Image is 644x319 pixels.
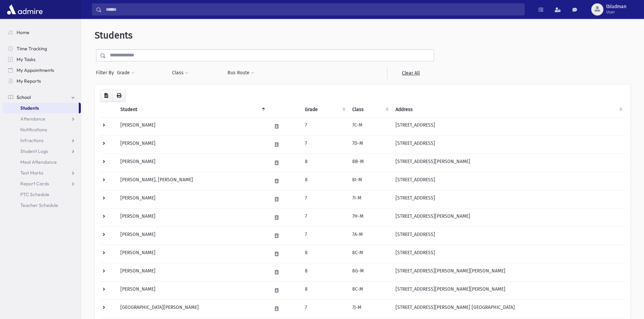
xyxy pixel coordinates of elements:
[116,135,268,154] td: [PERSON_NAME]
[301,245,348,263] td: 8
[391,245,625,263] td: [STREET_ADDRESS]
[116,190,268,208] td: [PERSON_NAME]
[20,137,44,143] span: Infractions
[348,135,391,154] td: 7D-M
[348,172,391,190] td: 8I-M
[301,135,348,154] td: 7
[387,67,434,79] a: Clear All
[17,78,41,84] span: My Reports
[116,227,268,245] td: [PERSON_NAME]
[172,67,189,79] button: Class
[3,27,81,38] a: Home
[20,170,43,176] span: Test Marks
[301,227,348,245] td: 7
[117,67,135,79] button: Grade
[20,105,39,111] span: Students
[116,263,268,281] td: [PERSON_NAME]
[3,189,81,200] a: PTC Schedule
[20,181,49,187] span: Report Cards
[116,102,268,117] th: Student: activate to sort column descending
[17,46,47,52] span: Time Tracking
[3,178,81,189] a: Report Cards
[116,281,268,299] td: [PERSON_NAME]
[3,124,81,135] a: Notifications
[20,202,58,208] span: Teacher Schedule
[391,154,625,172] td: [STREET_ADDRESS][PERSON_NAME]
[391,299,625,318] td: [STREET_ADDRESS][PERSON_NAME] [GEOGRAPHIC_DATA]
[391,281,625,299] td: [STREET_ADDRESS][PERSON_NAME][PERSON_NAME]
[116,299,268,318] td: [GEOGRAPHIC_DATA][PERSON_NAME]
[102,3,524,16] input: Search
[348,263,391,281] td: 8G-M
[20,159,57,165] span: Meal Attendance
[116,172,268,190] td: [PERSON_NAME], [PERSON_NAME]
[227,67,255,79] button: Bus Route
[348,117,391,135] td: 7C-M
[391,190,625,208] td: [STREET_ADDRESS]
[301,190,348,208] td: 7
[96,69,117,76] span: Filter By
[301,154,348,172] td: 8
[116,154,268,172] td: [PERSON_NAME]
[301,208,348,227] td: 7
[348,208,391,227] td: 7H-M
[3,200,81,211] a: Teacher Schedule
[116,208,268,227] td: [PERSON_NAME]
[391,102,625,117] th: Address: activate to sort column ascending
[348,245,391,263] td: 8C-M
[391,172,625,190] td: [STREET_ADDRESS]
[391,135,625,154] td: [STREET_ADDRESS]
[20,127,47,133] span: Notifications
[20,148,48,154] span: Student Logs
[116,245,268,263] td: [PERSON_NAME]
[301,299,348,318] td: 7
[3,146,81,157] a: Student Logs
[3,65,81,76] a: My Appointments
[348,102,391,117] th: Class: activate to sort column ascending
[3,54,81,65] a: My Tasks
[20,116,45,122] span: Attendance
[17,56,35,62] span: My Tasks
[301,281,348,299] td: 8
[100,90,113,102] button: CSV
[3,157,81,167] a: Meal Attendance
[391,117,625,135] td: [STREET_ADDRESS]
[112,90,126,102] button: Print
[17,29,29,35] span: Home
[3,43,81,54] a: Time Tracking
[3,135,81,146] a: Infractions
[301,102,348,117] th: Grade: activate to sort column ascending
[17,67,54,73] span: My Appointments
[391,227,625,245] td: [STREET_ADDRESS]
[301,263,348,281] td: 8
[391,208,625,227] td: [STREET_ADDRESS][PERSON_NAME]
[301,117,348,135] td: 7
[3,92,81,103] a: School
[606,4,626,9] span: lbludman
[301,172,348,190] td: 8
[3,103,79,113] a: Students
[348,281,391,299] td: 8C-M
[348,227,391,245] td: 7A-M
[391,263,625,281] td: [STREET_ADDRESS][PERSON_NAME][PERSON_NAME]
[116,117,268,135] td: [PERSON_NAME]
[17,94,31,100] span: School
[20,191,49,197] span: PTC Schedule
[348,299,391,318] td: 7J-M
[348,154,391,172] td: 8B-M
[3,113,81,124] a: Attendance
[5,3,44,16] img: AdmirePro
[348,190,391,208] td: 7I-M
[606,9,626,15] span: User
[95,30,133,41] span: Students
[3,167,81,178] a: Test Marks
[3,76,81,86] a: My Reports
